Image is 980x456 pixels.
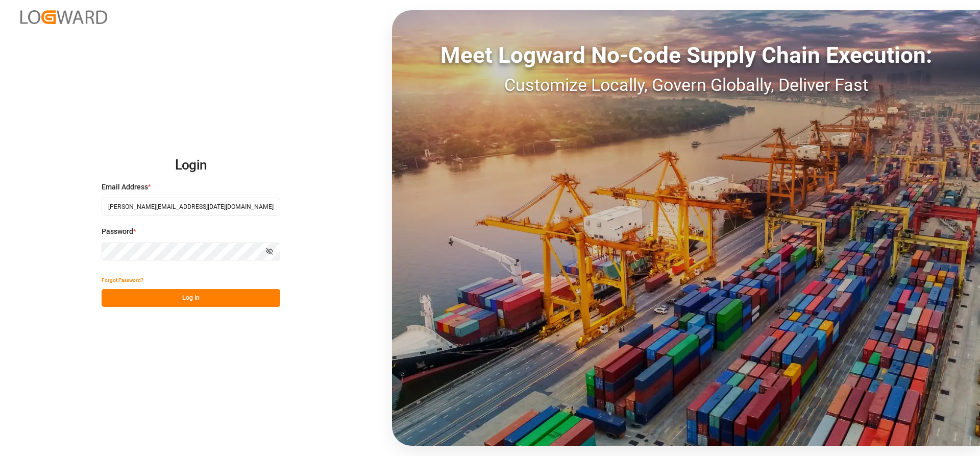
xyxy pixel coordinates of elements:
h2: Login [102,149,280,182]
img: Logward_new_orange.png [20,10,107,24]
input: Enter your email [102,198,280,215]
div: Meet Logward No-Code Supply Chain Execution: [392,38,980,72]
span: Email Address [102,182,148,193]
div: Customize Locally, Govern Globally, Deliver Fast [392,72,980,98]
button: Forgot Password? [102,271,143,289]
button: Log In [102,289,280,307]
span: Password [102,226,133,237]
